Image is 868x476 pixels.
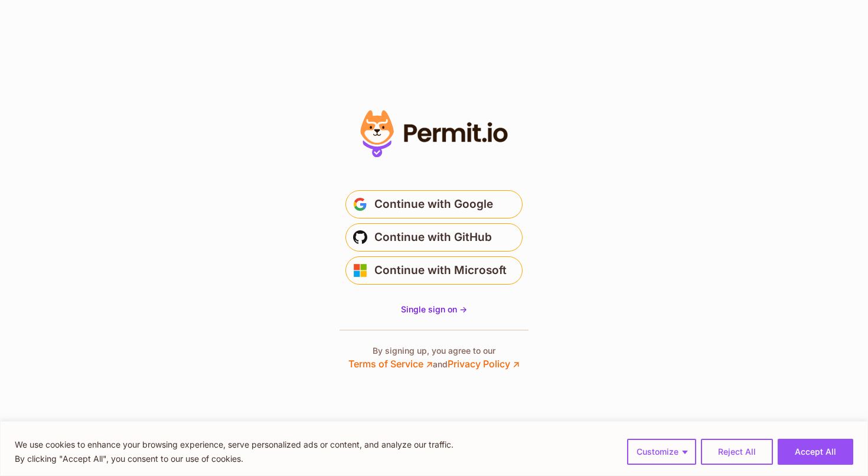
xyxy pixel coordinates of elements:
[348,345,520,371] p: By signing up, you agree to our and
[374,195,493,214] span: Continue with Google
[345,223,523,252] button: Continue with GitHub
[15,438,453,452] p: We use cookies to enhance your browsing experience, serve personalized ads or content, and analyz...
[701,439,773,465] button: Reject All
[627,439,696,465] button: Customize
[374,228,492,247] span: Continue with GitHub
[778,439,853,465] button: Accept All
[401,304,467,315] a: Single sign on ->
[448,358,520,370] a: Privacy Policy ↗
[374,261,507,280] span: Continue with Microsoft
[401,304,467,314] span: Single sign on ->
[345,190,523,219] button: Continue with Google
[348,358,433,370] a: Terms of Service ↗
[15,452,453,466] p: By clicking "Accept All", you consent to our use of cookies.
[345,256,523,285] button: Continue with Microsoft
